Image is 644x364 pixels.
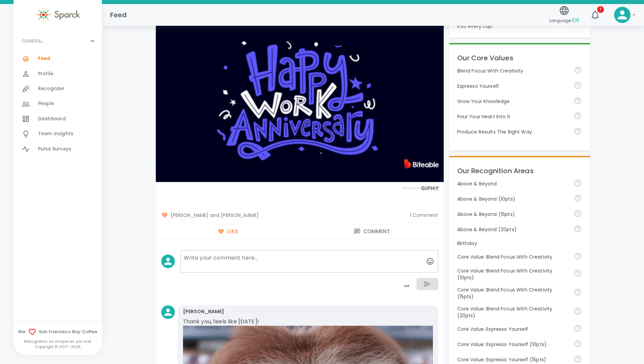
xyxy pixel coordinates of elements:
span: Dashboard [38,116,66,122]
p: Core Value: Blend Focus With Creativity (20pts) [457,305,569,319]
p: Core Value: Blend Focus With Creativity (15pts) [457,286,569,300]
p: [PERSON_NAME] [183,308,224,315]
p: Core Value: Blend Focus With Creativity (10pts) [457,267,569,281]
a: Recognize! [14,81,102,96]
button: toggle password visibility [399,278,415,294]
a: People [14,96,102,111]
a: Team Insights [14,126,102,141]
a: Profile [14,66,102,81]
svg: Achieve goals today and innovate for tomorrow [574,66,582,74]
svg: Come to work to make a difference in your own way [574,112,582,120]
span: 7 [597,6,604,13]
p: Recognition as unique as you are! [14,339,102,344]
img: Sparck logo [36,7,80,23]
svg: For going above and beyond! [574,225,582,233]
svg: For going above and beyond! [574,179,582,187]
span: We San Francisco Bay Coffee [14,328,102,336]
svg: Share your voice and your ideas [574,81,582,89]
a: Pulse Surveys [14,142,102,157]
p: Espresso Yourself [457,83,569,89]
p: Core Value: Blend Focus With Creativity [457,254,569,260]
h1: Feed [110,9,127,20]
p: Above & Beyond (20pts) [457,226,569,233]
p: Above & Beyond (15pts) [457,211,569,218]
span: EN [572,16,579,24]
span: Feed [38,55,51,62]
svg: For going above and beyond! [574,194,582,202]
p: Thank you, feels like [DATE]! [183,318,387,326]
p: Our Recognition Areas [457,165,582,176]
p: Birthday [457,240,582,247]
img: Powered by GIPHY [400,186,441,190]
button: 7 [587,7,603,23]
svg: Achieve goals today and innovate for tomorrow [574,269,582,277]
svg: For going above and beyond! [574,209,582,218]
p: Grow Your Knowledge [457,98,569,105]
p: Above & Beyond [457,180,569,187]
span: Team Insights [38,130,73,137]
svg: Achieve goals today and innovate for tomorrow [574,288,582,296]
div: GENERAL [14,51,102,159]
a: Dashboard [14,112,102,126]
span: 1 Comment [410,212,438,219]
p: Core Value: Espresso Yourself (15pts) [457,356,569,363]
svg: Achieve goals today and innovate for tomorrow [574,307,582,315]
svg: Share your voice and your ideas [574,340,582,348]
svg: Achieve goals today and innovate for tomorrow [574,252,582,260]
p: Produce Results The Right Way [457,128,569,135]
svg: Find success working together and doing the right thing [574,127,582,135]
span: Language: [549,16,579,25]
span: [PERSON_NAME] and [PERSON_NAME] [161,212,405,219]
span: Recognize! [38,85,65,92]
p: Core Value: Espresso Yourself (10pts) [457,341,569,348]
span: People [38,100,54,107]
p: Blend Focus With Creativity [457,67,569,74]
button: Like [156,224,300,239]
p: GENERAL [22,38,43,44]
p: Core Value: Espresso Yourself [457,326,569,332]
span: Profile [38,70,53,77]
div: GENERAL [14,31,102,51]
p: Copyright © 2017 - 2025 [14,344,102,349]
a: Sparck logo [14,7,102,23]
button: Comment [300,224,444,239]
p: Above & Beyond (10pts) [457,196,569,202]
svg: Follow your curiosity and learn together [574,97,582,105]
svg: Share your voice and your ideas [574,355,582,363]
span: Pulse Surveys [38,146,71,153]
svg: Share your voice and your ideas [574,324,582,332]
p: Pour Your Heart Into It [457,113,569,120]
p: Our Core Values [457,53,582,63]
a: Feed [14,51,102,66]
button: Language:EN [547,3,582,27]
